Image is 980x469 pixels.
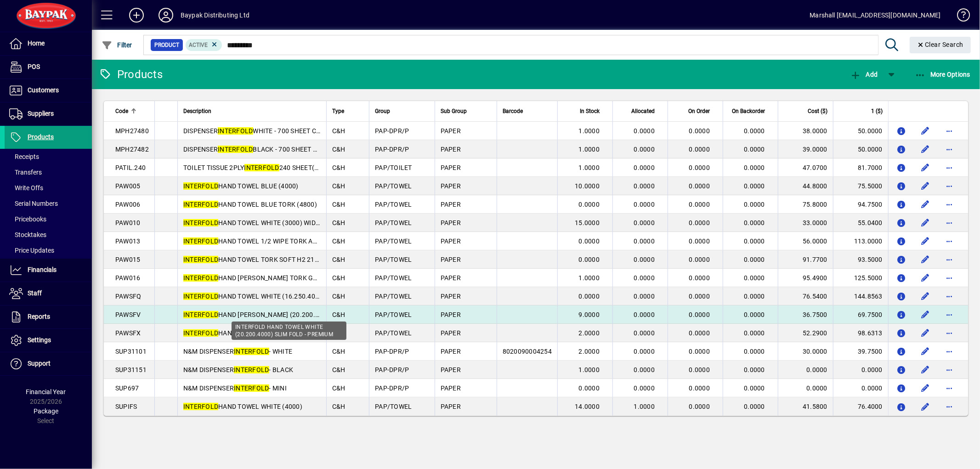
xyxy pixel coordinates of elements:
[833,269,888,287] td: 125.5000
[183,293,218,300] em: INTERFOLD
[579,384,600,392] span: 0.0000
[942,381,957,396] button: More options
[332,348,346,355] span: C&H
[183,219,218,226] em: INTERFOLD
[744,219,765,226] span: 0.0000
[183,311,402,318] span: HAND [PERSON_NAME] (20.200.4000) SLIM FOLD - PREMIUM
[441,164,461,171] span: PAPER
[5,305,92,328] a: Reports
[375,329,412,337] span: PAP/TOWEL
[28,63,40,70] span: POS
[115,348,147,355] span: SUP31101
[183,127,342,135] span: DISPENSER WHITE - 700 SHEET CAPACITY
[332,182,346,190] span: C&H
[689,366,710,373] span: 0.0000
[244,164,279,171] em: INTERFOLD
[183,329,389,337] span: HAND [PERSON_NAME] (16.200.3200) SLIM FOLD - XCEL
[942,307,957,322] button: More options
[579,329,600,337] span: 2.0000
[34,407,58,415] span: Package
[942,179,957,193] button: More options
[744,146,765,153] span: 0.0000
[942,344,957,359] button: More options
[918,142,933,157] button: Edit
[115,256,141,263] span: PAW015
[689,384,710,392] span: 0.0000
[580,106,600,116] span: In Stock
[183,146,343,153] span: DISPENSER BLACK - 700 SHEET CAPACITY
[183,366,293,373] span: N&M DISPENSER - BLACK
[918,344,933,359] button: Edit
[183,384,287,392] span: N&M DISPENSER - MINI
[918,124,933,138] button: Edit
[183,329,218,337] em: INTERFOLD
[918,381,933,396] button: Edit
[375,106,390,116] span: Group
[833,122,888,140] td: 50.0000
[441,106,491,116] div: Sub Group
[232,322,346,340] div: INTERFOLD HAND TOWEL WHITE (20.200.4000) SLIM FOLD - PREMIUM
[183,403,302,410] span: HAND TOWEL WHITE (4000)
[375,127,409,135] span: PAP-DPR/P
[332,237,346,245] span: C&H
[5,32,92,55] a: Home
[871,106,883,116] span: 1 ($)
[441,403,461,410] span: PAPER
[5,243,92,258] a: Price Updates
[579,164,600,171] span: 1.0000
[689,293,710,300] span: 0.0000
[332,219,346,226] span: C&H
[234,384,269,392] em: INTERFOLD
[744,127,765,135] span: 0.0000
[5,102,92,125] a: Suppliers
[689,219,710,226] span: 0.0000
[575,403,600,410] span: 14.0000
[5,282,92,305] a: Staff
[441,293,461,300] span: PAPER
[5,196,92,211] a: Serial Numbers
[833,158,888,177] td: 81.7000
[689,237,710,245] span: 0.0000
[689,182,710,190] span: 0.0000
[441,237,461,245] span: PAPER
[688,106,710,116] span: On Order
[9,184,43,192] span: Write Offs
[778,287,833,305] td: 76.5400
[848,66,880,83] button: Add
[375,311,412,318] span: PAP/TOWEL
[689,256,710,263] span: 0.0000
[28,133,54,141] span: Products
[183,201,218,208] em: INTERFOLD
[9,247,54,254] span: Price Updates
[918,215,933,230] button: Edit
[332,293,346,300] span: C&H
[579,127,600,135] span: 1.0000
[441,106,467,116] span: Sub Group
[503,106,523,116] span: Barcode
[115,384,139,392] span: SUP697
[579,201,600,208] span: 0.0000
[575,219,600,226] span: 15.0000
[5,329,92,352] a: Settings
[183,256,330,263] span: HAND TOWEL TORK SOFT H2 21X180
[778,232,833,250] td: 56.0000
[744,237,765,245] span: 0.0000
[183,256,218,263] em: INTERFOLD
[634,127,655,135] span: 0.0000
[579,366,600,373] span: 1.0000
[912,66,973,83] button: More Options
[778,305,833,324] td: 36.7500
[579,293,600,300] span: 0.0000
[28,360,51,367] span: Support
[28,313,50,320] span: Reports
[918,362,933,377] button: Edit
[441,384,461,392] span: PAPER
[833,305,888,324] td: 69.7500
[183,293,424,300] span: HAND TOWEL WHITE (16.250.4000) SLIM FOLD - QUILTED XCEL 2PLY
[183,182,218,190] em: INTERFOLD
[441,146,461,153] span: PAPER
[579,146,600,153] span: 1.0000
[579,311,600,318] span: 9.0000
[689,146,710,153] span: 0.0000
[28,266,57,273] span: Financials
